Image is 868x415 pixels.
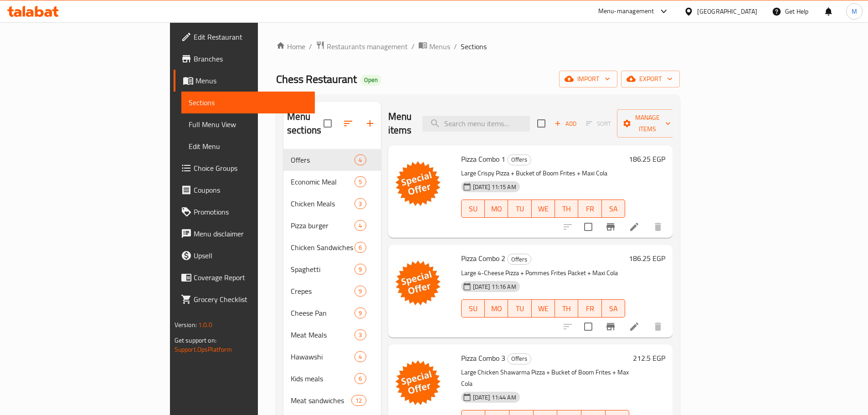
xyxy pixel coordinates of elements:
span: Select to update [579,217,598,236]
a: Edit Menu [181,135,315,157]
span: 4 [355,353,365,361]
a: Edit menu item [629,321,640,332]
div: Hawawshi [291,351,354,362]
span: Select to update [579,317,598,336]
li: / [454,41,457,52]
span: Pizza burger [291,220,354,231]
span: Add item [551,117,580,131]
span: Add [553,118,578,129]
span: [DATE] 11:16 AM [469,282,520,291]
span: Spaghetti [291,264,354,275]
div: items [354,198,366,209]
span: 9 [355,265,365,274]
span: Select section first [580,117,617,131]
div: items [354,286,366,297]
span: TH [559,202,575,215]
div: Offers [507,354,531,364]
a: Promotions [174,201,315,223]
div: items [354,264,366,275]
img: Pizza Combo 3 [395,352,454,410]
div: items [351,395,366,406]
div: Offers [291,154,354,165]
p: Large 4-Cheese Pizza + Pommes Frites Packet + Maxi Cola [461,267,626,279]
a: Menus [174,70,315,92]
span: Choice Groups [194,163,308,174]
span: 9 [355,309,365,318]
h2: Menu items [388,110,412,137]
div: items [354,373,366,384]
span: Get support on: [175,334,216,346]
div: [GEOGRAPHIC_DATA] [697,6,757,16]
button: SA [602,200,625,218]
span: Menus [429,41,450,52]
img: Pizza Combo 1 [395,153,454,211]
span: Edit Menu [189,141,308,152]
span: Cheese Pan [291,307,354,318]
button: Add [551,117,580,131]
span: Sort sections [337,113,359,134]
div: Menu-management [598,6,654,17]
div: Open [360,75,381,86]
button: FR [578,299,601,318]
button: TU [508,299,531,318]
a: Restaurants management [316,41,408,52]
span: Grocery Checklist [194,294,308,305]
span: Sections [189,97,308,108]
span: Coverage Report [194,272,308,283]
a: Choice Groups [174,157,315,179]
button: import [559,71,617,87]
h6: 212.5 EGP [633,352,665,364]
div: Meat sandwiches12 [283,389,381,411]
span: TU [512,202,528,215]
span: Restaurants management [327,41,408,52]
button: Branch-specific-item [600,216,621,238]
button: Add section [359,113,381,134]
div: items [354,307,366,318]
a: Edit menu item [629,221,640,232]
span: Open [360,76,381,84]
span: Menu disclaimer [194,228,308,239]
button: TU [508,200,531,218]
button: MO [485,200,508,218]
div: Kids meals [291,373,354,384]
button: SU [461,200,485,218]
span: MO [488,202,504,215]
button: TH [555,200,578,218]
span: Chicken Meals [291,198,354,209]
a: Upsell [174,245,315,266]
div: Chicken Sandwiches [291,242,354,253]
span: 6 [355,243,365,252]
button: Manage items [617,109,678,138]
button: export [621,71,680,87]
span: Promotions [194,206,308,217]
span: Edit Restaurant [194,31,308,42]
nav: breadcrumb [276,41,680,52]
a: Coverage Report [174,266,315,288]
span: SU [465,202,481,215]
a: Edit Restaurant [174,26,315,48]
span: Offers [508,254,531,265]
h6: 186.25 EGP [629,153,665,165]
button: TH [555,299,578,318]
span: 5 [355,178,365,186]
div: items [354,329,366,340]
div: items [354,351,366,362]
div: Crepes9 [283,280,381,302]
div: Offers [507,254,531,265]
span: Upsell [194,250,308,261]
div: Meat Meals3 [283,324,381,346]
span: Select all sections [318,114,337,133]
div: Kids meals6 [283,368,381,389]
span: export [628,73,673,85]
span: MO [488,302,504,315]
span: import [566,73,610,85]
div: Chicken Sandwiches6 [283,236,381,258]
div: Cheese Pan9 [283,302,381,324]
span: Chess Restaurant [276,69,357,89]
button: Branch-specific-item [600,316,621,338]
span: SA [606,202,621,215]
span: TU [512,302,528,315]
